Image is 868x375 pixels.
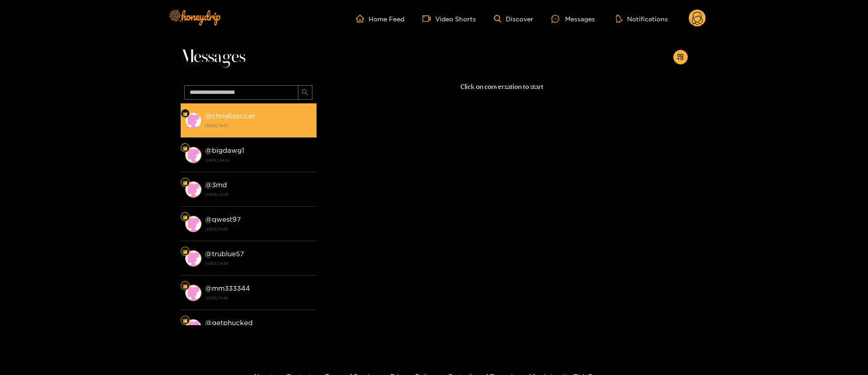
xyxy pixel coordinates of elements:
[182,146,188,151] img: Fan Level
[185,216,201,232] img: conversation
[205,112,255,120] strong: @ chris6soccer
[181,46,245,68] span: Messages
[185,112,201,129] img: conversation
[182,283,188,289] img: Fan Level
[182,180,188,185] img: Fan Level
[205,225,312,233] strong: [DATE] 19:58
[185,181,201,198] img: conversation
[185,250,201,267] img: conversation
[673,50,688,64] button: appstore-add
[205,294,312,302] strong: [DATE] 19:58
[182,111,188,117] img: Fan Level
[205,319,253,326] strong: @ getphucked
[205,156,312,164] strong: [DATE] 04:55
[182,249,188,254] img: Fan Level
[422,15,476,23] a: Video Shorts
[185,285,201,301] img: conversation
[205,284,250,292] strong: @ mm333344
[298,85,312,100] button: search
[302,89,308,97] span: search
[185,147,201,163] img: conversation
[205,122,312,130] strong: [DATE] 19:57
[356,15,369,23] span: home
[317,82,688,92] p: Click on conversation to start
[182,318,188,323] img: Fan Level
[205,215,241,223] strong: @ qwest97
[494,15,533,23] a: Discover
[205,181,227,189] strong: @ 3md
[422,15,435,23] span: video-camera
[356,15,404,23] a: Home Feed
[205,259,312,268] strong: [DATE] 19:58
[185,319,201,336] img: conversation
[205,146,244,154] strong: @ bigdawg1
[205,250,244,258] strong: @ trublue57
[551,14,595,24] div: Messages
[613,14,671,23] button: Notifications
[677,54,684,61] span: appstore-add
[182,214,188,220] img: Fan Level
[205,190,312,199] strong: [DATE] 01:35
